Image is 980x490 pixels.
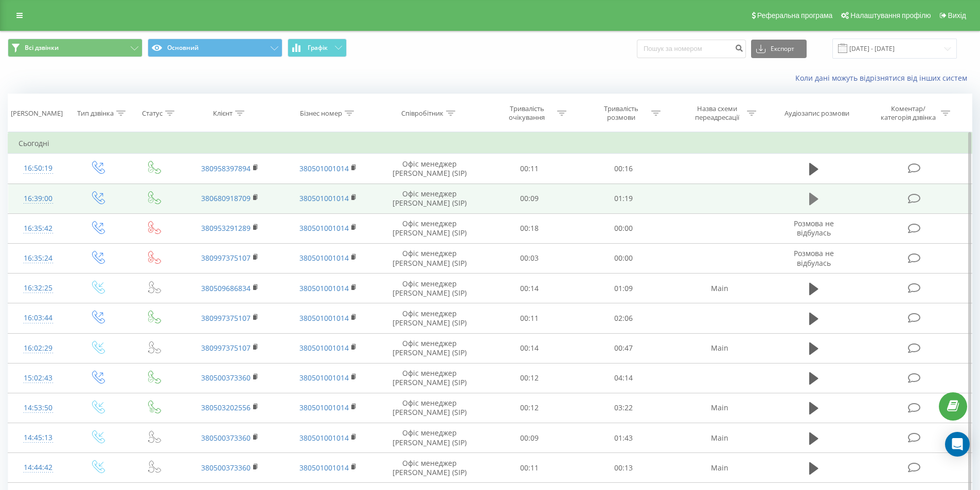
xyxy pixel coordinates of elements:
div: Статус [142,109,163,118]
a: 380958397894 [201,164,251,173]
a: 380501001014 [299,253,349,263]
td: Офіс менеджер [PERSON_NAME] (SIP) [377,393,483,423]
a: 380501001014 [299,373,349,383]
div: 14:53:50 [19,398,58,418]
a: 380501001014 [299,223,349,233]
td: 00:11 [483,453,577,483]
div: Клієнт [213,109,233,118]
td: 02:06 [577,303,671,333]
div: 16:35:42 [19,219,58,239]
td: 00:11 [483,303,577,333]
td: Офіс менеджер [PERSON_NAME] (SIP) [377,154,483,184]
td: Main [670,423,768,453]
a: 380953291289 [201,223,251,233]
td: 00:03 [483,243,577,273]
a: 380501001014 [299,283,349,293]
td: Офіс менеджер [PERSON_NAME] (SIP) [377,213,483,243]
a: 380500373360 [201,373,251,383]
td: 00:18 [483,213,577,243]
a: Коли дані можуть відрізнятися вiд інших систем [795,73,972,83]
td: Офіс менеджер [PERSON_NAME] (SIP) [377,274,483,303]
div: 15:02:43 [19,368,58,388]
span: Розмова не відбулась [794,248,834,267]
div: Тип дзвінка [77,109,114,118]
a: 380501001014 [299,403,349,412]
td: 01:09 [577,274,671,303]
a: 380500373360 [201,463,251,473]
td: 04:14 [577,363,671,393]
td: Офіс менеджер [PERSON_NAME] (SIP) [377,363,483,393]
a: 380500373360 [201,433,251,443]
td: Main [670,453,768,483]
div: 16:03:44 [19,308,58,328]
a: 380501001014 [299,193,349,203]
button: Графік [288,39,347,57]
a: 380503202556 [201,403,251,412]
input: Пошук за номером [637,40,746,58]
td: 00:13 [577,453,671,483]
td: Main [670,274,768,303]
div: 14:44:42 [19,458,58,478]
div: Назва схеми переадресації [689,104,744,122]
button: Експорт [751,40,807,58]
td: 01:43 [577,423,671,453]
a: 380509686834 [201,283,251,293]
td: Офіс менеджер [PERSON_NAME] (SIP) [377,423,483,453]
div: [PERSON_NAME] [11,109,63,118]
div: 16:50:19 [19,158,58,178]
td: 00:47 [577,333,671,363]
td: 00:09 [483,184,577,213]
a: 380997375107 [201,343,251,353]
td: 00:11 [483,154,577,184]
td: 00:16 [577,154,671,184]
td: 00:12 [483,363,577,393]
a: 380680918709 [201,193,251,203]
a: 380501001014 [299,164,349,173]
div: Аудіозапис розмови [785,109,849,118]
td: 00:00 [577,243,671,273]
td: 03:22 [577,393,671,423]
span: Графік [308,44,328,51]
td: 00:09 [483,423,577,453]
div: Бізнес номер [300,109,342,118]
span: Розмова не відбулась [794,219,834,238]
td: 00:14 [483,333,577,363]
td: Офіс менеджер [PERSON_NAME] (SIP) [377,303,483,333]
td: Офіс менеджер [PERSON_NAME] (SIP) [377,184,483,213]
a: 380997375107 [201,313,251,323]
td: 00:00 [577,213,671,243]
span: Вихід [948,11,966,20]
td: 00:14 [483,274,577,303]
td: Main [670,393,768,423]
td: 01:19 [577,184,671,213]
button: Основний [148,39,282,57]
a: 380997375107 [201,253,251,263]
div: 14:45:13 [19,428,58,448]
span: Налаштування профілю [850,11,931,20]
div: 16:39:00 [19,189,58,209]
a: 380501001014 [299,463,349,473]
td: Сьогодні [8,133,972,154]
td: 00:12 [483,393,577,423]
div: 16:35:24 [19,248,58,268]
a: 380501001014 [299,343,349,353]
a: 380501001014 [299,313,349,323]
span: Реферальна програма [757,11,833,20]
td: Офіс менеджер [PERSON_NAME] (SIP) [377,333,483,363]
div: 16:02:29 [19,338,58,358]
a: 380501001014 [299,433,349,443]
button: Всі дзвінки [8,39,142,57]
div: Тривалість очікування [500,104,555,122]
td: Main [670,333,768,363]
span: Всі дзвінки [25,44,59,52]
td: Офіс менеджер [PERSON_NAME] (SIP) [377,243,483,273]
div: Співробітник [401,109,443,118]
div: Коментар/категорія дзвінка [878,104,938,122]
div: Тривалість розмови [594,104,649,122]
td: Офіс менеджер [PERSON_NAME] (SIP) [377,453,483,483]
div: Open Intercom Messenger [945,432,970,457]
div: 16:32:25 [19,278,58,298]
